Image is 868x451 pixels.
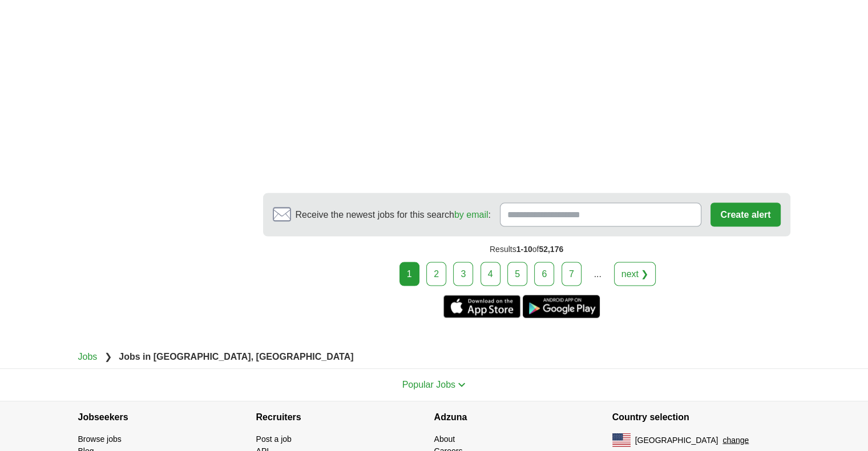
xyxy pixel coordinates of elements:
[399,262,419,286] div: 1
[454,210,488,220] a: by email
[534,262,554,286] a: 6
[710,203,780,227] button: Create alert
[612,433,631,447] img: US flag
[443,295,520,318] a: Get the iPhone app
[507,262,527,286] a: 5
[296,208,491,222] span: Receive the newest jobs for this search :
[78,434,122,444] a: Browse jobs
[458,383,466,388] img: toggle icon
[516,245,532,254] span: 1-10
[539,245,563,254] span: 52,176
[481,262,500,286] a: 4
[635,434,718,446] span: [GEOGRAPHIC_DATA]
[586,263,609,286] div: ...
[78,352,98,361] a: Jobs
[612,401,790,433] h4: Country selection
[523,295,600,318] a: Get the Android app
[104,352,112,361] span: ❯
[722,434,749,446] button: change
[614,262,656,286] a: next ❯
[453,262,473,286] a: 3
[402,380,455,389] span: Popular Jobs
[434,434,455,444] a: About
[426,262,446,286] a: 2
[562,262,582,286] a: 7
[256,434,292,444] a: Post a job
[263,237,790,262] div: Results of
[119,352,353,361] strong: Jobs in [GEOGRAPHIC_DATA], [GEOGRAPHIC_DATA]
